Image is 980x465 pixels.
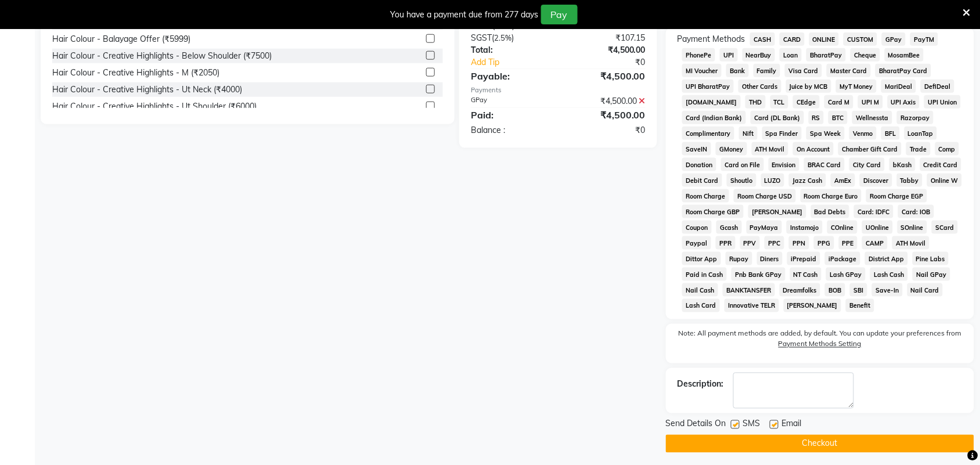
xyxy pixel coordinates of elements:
[849,158,885,171] span: City Card
[784,299,842,312] span: [PERSON_NAME]
[682,64,722,77] span: MI Voucher
[682,283,718,297] span: Nail Cash
[682,80,734,93] span: UPI BharatPay
[682,268,727,281] span: Paid in Cash
[682,205,744,218] span: Room Charge GBP
[462,108,559,122] div: Paid:
[678,329,963,354] label: Note: All payment methods are added, by default. You can update your preferences from
[716,142,747,156] span: GMoney
[558,69,654,83] div: ₹4,500.00
[558,108,654,122] div: ₹4,500.00
[757,252,783,265] span: Diners
[882,33,906,46] span: GPay
[738,80,781,93] span: Other Cards
[666,435,974,453] button: Checkout
[854,205,893,218] span: Card: IDFC
[814,236,834,250] span: PPG
[726,252,752,265] span: Rupay
[935,142,960,156] span: Comp
[786,80,832,93] span: Juice by MCB
[932,221,958,234] span: SCard
[921,80,954,93] span: DefiDeal
[865,252,908,265] span: District App
[804,158,845,171] span: BRAC Card
[743,418,761,432] span: SMS
[920,158,962,171] span: Credit Card
[725,299,779,312] span: Innovative TELR
[52,84,242,96] div: Hair Colour - Creative Highlights - Ut Neck (₹4000)
[754,64,781,77] span: Family
[765,236,784,250] span: PPC
[826,268,866,281] span: Lash GPay
[761,174,785,187] span: LUZO
[801,189,862,203] span: Room Charge Euro
[828,111,848,124] span: BTC
[927,174,962,187] span: Online W
[849,127,877,140] span: Venmo
[809,33,840,46] span: ONLINE
[682,127,734,140] span: Complimentary
[727,174,756,187] span: Shoutlo
[898,221,928,234] span: SOnline
[825,283,845,297] span: BOB
[769,158,800,171] span: Envision
[881,80,916,93] span: MariDeal
[907,283,943,297] span: Nail Card
[875,64,931,77] span: BharatPay Card
[52,50,272,62] div: Hair Colour - Creative Highlights - Below Shoulder (₹7500)
[782,418,802,432] span: Email
[850,283,867,297] span: SBI
[739,127,758,140] span: Nift
[462,95,559,107] div: GPay
[748,205,806,218] span: [PERSON_NAME]
[860,174,892,187] span: Discover
[827,64,871,77] span: Master Card
[721,158,764,171] span: Card on File
[734,189,796,203] span: Room Charge USD
[780,33,805,46] span: CARD
[558,124,654,136] div: ₹0
[787,252,820,265] span: iPrepaid
[682,142,711,156] span: SaveIN
[892,236,929,250] span: ATH Movil
[852,111,892,124] span: Wellnessta
[793,95,820,109] span: CEdge
[825,252,860,265] span: iPackage
[793,142,834,156] span: On Account
[678,33,745,45] span: Payment Methods
[913,252,949,265] span: Pine Labs
[858,95,883,109] span: UPI M
[811,205,850,218] span: Bad Debts
[779,339,862,349] label: Payment Methods Setting
[462,32,559,44] div: ( )
[897,174,923,187] span: Tabby
[888,95,920,109] span: UPI Axis
[740,236,761,250] span: PPV
[462,56,574,69] a: Add Tip
[827,221,858,234] span: COnline
[785,64,822,77] span: Visa Card
[851,48,880,62] span: Cheque
[682,252,721,265] span: Dittor App
[838,142,902,156] span: Chamber Gift Card
[52,100,257,113] div: Hair Colour - Creative Highlights - Ut Shoulder (₹6000)
[720,48,738,62] span: UPI
[881,127,900,140] span: BFL
[732,268,786,281] span: Pnb Bank GPay
[682,48,715,62] span: PhonePe
[558,44,654,56] div: ₹4,500.00
[682,111,746,124] span: Card (Indian Bank)
[391,9,539,21] div: You have a payment due from 277 days
[750,33,775,46] span: CASH
[862,221,893,234] span: UOnline
[462,69,559,83] div: Payable:
[789,174,826,187] span: Jazz Cash
[682,189,729,203] span: Room Charge
[898,205,934,218] span: Card: IOB
[780,283,821,297] span: Dreamfolks
[831,174,855,187] span: AmEx
[839,236,858,250] span: PPE
[751,111,804,124] span: Card (DL Bank)
[846,299,874,312] span: Benefit
[541,5,578,24] button: Pay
